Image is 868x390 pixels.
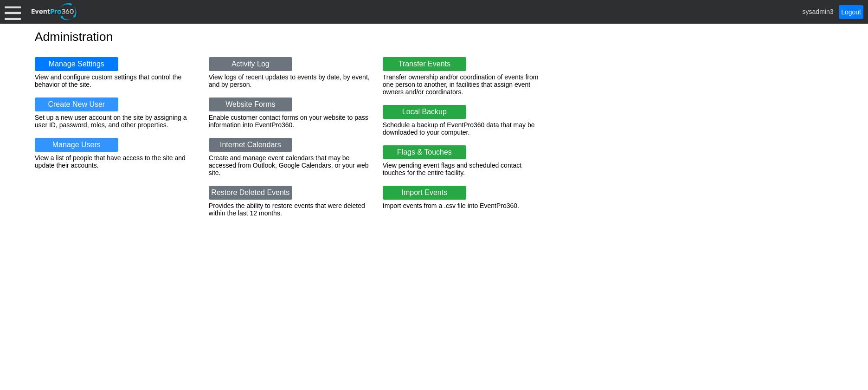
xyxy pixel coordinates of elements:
[35,138,118,152] a: Manage Users
[35,154,197,169] div: View a list of people that have access to the site and update their accounts.
[35,97,118,111] a: Create New User
[209,114,371,129] div: Enable customer contact forms on your website to pass information into EventPro360.
[383,162,545,176] div: View pending event flags and scheduled contact touches for the entire facility.
[209,97,292,111] a: Website Forms
[383,73,545,96] div: Transfer ownership and/or coordination of events from one person to another, in facilities that a...
[803,7,834,15] span: sysadmin3
[209,154,371,176] div: Create and manage event calendars that may be accessed from Outlook, Google Calendars, or your we...
[383,121,545,136] div: Schedule a backup of EventPro360 data that may be downloaded to your computer.
[30,1,78,22] img: EventPro360
[5,4,21,20] div: Menu: Click or 'Crtl+M' to toggle menu open/close
[209,57,292,71] a: Activity Log
[35,31,833,43] h1: Administration
[35,57,118,71] a: Manage Settings
[209,73,371,88] div: View logs of recent updates to events by date, by event, and by person.
[35,73,197,88] div: View and configure custom settings that control the behavior of the site.
[383,57,466,71] a: Transfer Events
[383,202,545,209] div: Import events from a .csv file into EventPro360.
[209,202,371,217] div: Provides the ability to restore events that were deleted within the last 12 months.
[209,186,292,200] a: Restore Deleted Events
[383,105,466,119] a: Local Backup
[383,186,466,200] a: Import Events
[35,114,197,129] div: Set up a new user account on the site by assigning a user ID, password, roles, and other properties.
[839,5,863,19] a: Logout
[209,138,292,152] a: Internet Calendars
[383,145,466,159] a: Flags & Touches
